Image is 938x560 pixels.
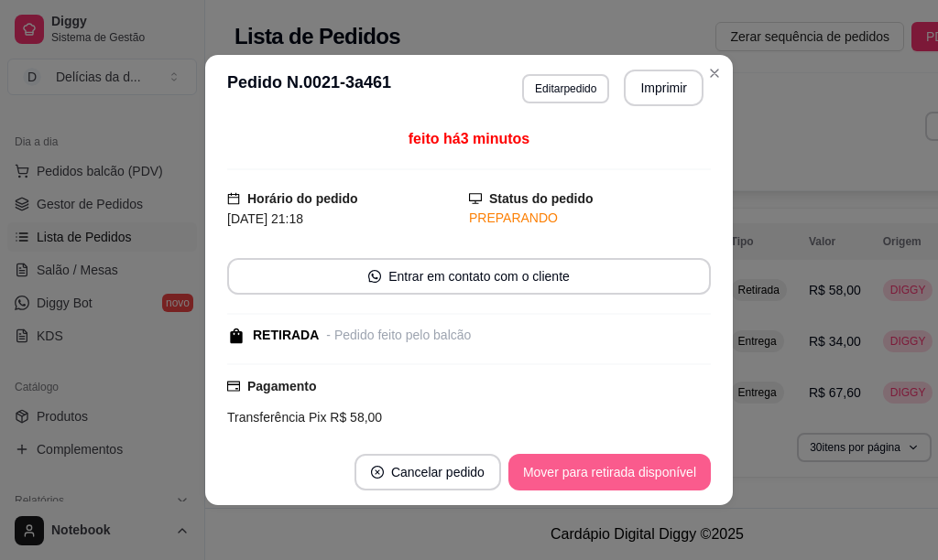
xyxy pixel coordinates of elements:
[227,70,391,106] h3: Pedido N. 0021-3a461
[624,70,703,106] button: Imprimir
[469,209,711,228] div: PREPARANDO
[700,59,729,88] button: Close
[227,380,240,393] span: credit-card
[326,326,471,345] div: - Pedido feito pelo balcão
[522,74,609,103] button: Editarpedido
[354,454,501,490] button: close-circleCancelar pedido
[227,410,326,425] span: Transferência Pix
[227,211,303,226] span: [DATE] 21:18
[371,466,384,479] span: close-circle
[227,258,711,295] button: whats-appEntrar em contato com o cliente
[253,326,319,345] div: RETIRADA
[227,192,240,205] span: calendar
[469,192,482,205] span: desktop
[247,191,358,206] strong: Horário do pedido
[368,270,381,283] span: whats-app
[489,191,594,206] strong: Status do pedido
[326,410,382,425] span: R$ 58,00
[409,131,529,146] span: feito há 3 minutos
[247,379,316,393] strong: Pagamento
[508,454,711,490] button: Mover para retirada disponível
